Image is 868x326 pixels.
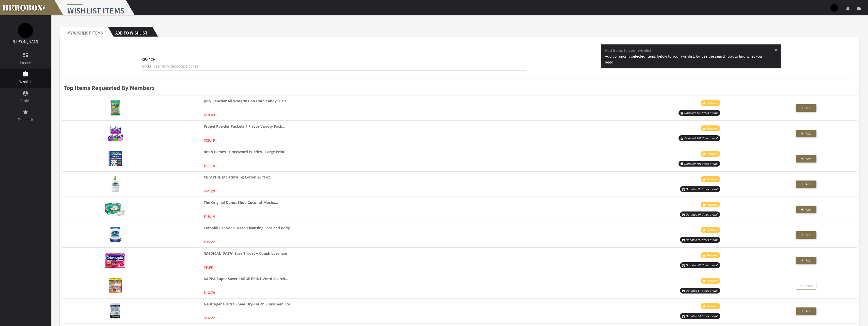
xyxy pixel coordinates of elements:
span: Add [806,309,811,313]
div: Add items to your wishlist [601,44,781,73]
i: Donated 80 times overall [686,263,718,267]
button: Add [796,104,816,112]
p: $19.14 [204,214,215,219]
i: Featured [706,304,718,308]
p: $11.14 [204,163,215,169]
img: 91gScnlf+aL._AC_UL320_.jpg [108,126,123,141]
img: 71zthTBbwTL._AC_UL320_.jpg [108,151,122,166]
label: Search [142,57,155,62]
button: Add [796,155,816,162]
span: Add [806,207,811,212]
p: $18.69 [204,112,215,118]
p: $25.19 [204,137,215,143]
span: Add [806,106,811,110]
img: user-image [830,4,838,12]
p: $16.22 [204,315,215,321]
i: Donated 145 times overall [684,111,718,115]
strong: Add items to your wishlist [605,48,651,53]
p: $35.22 [204,239,215,245]
i: Featured [706,228,718,232]
i: Featured [706,279,718,283]
h2: My Wishlist Items [60,27,108,37]
img: 710C4vTNW7L._AC_UL320_.jpg [105,253,125,268]
img: 71SHZyi-qyL._AC_UL320_.jpg [112,176,119,192]
p: $3.93 [204,264,213,270]
img: 6136dc53tFL._AC_UL320_.jpg [111,100,120,116]
b: Top Items Requested By Members [64,84,155,92]
button: Add [796,231,816,239]
i: Featured [706,203,718,206]
button: Add [796,307,816,315]
strong: The Original Donut Shop Coconut Mocha... [204,200,278,205]
i: Donated 91 times overall [686,213,718,216]
strong: Neutrogena Ultra Sheer Dry-Touch Sunscreen For... [204,301,293,307]
i: Donated 61 times overall [686,314,718,318]
img: image [18,23,33,38]
h2: Add to Wishlist [108,27,152,37]
strong: CETAPHIL Moisturizing Lotion 20 fl oz [204,174,270,180]
span: Add [806,157,811,161]
button: Add [796,257,816,264]
p: $51.29 [204,188,215,194]
button: Added [796,282,816,290]
span: Add [806,258,811,263]
strong: Brain Games - Crossword Puzzles - Large Print... [204,149,288,155]
i: Featured [706,126,718,130]
img: 71PaBPhGPSL._AC_UL320_.jpg [109,227,121,242]
img: 719qGslQ8gL._AC_UL320_.jpg [105,203,125,216]
strong: Cetaphil Bar Soap, Deep Cleansing Face and Body... [204,225,293,231]
i: Featured [706,177,718,181]
strong: [MEDICAL_DATA] Sore Throat + Cough Lozenges... [204,250,291,256]
span: Add [806,131,811,136]
strong: KAPPA Super Saver LARGE PRINT Word Search... [204,276,288,282]
strong: Jolly Rancher All Watermelon Hard Candy, 7 Oz [204,98,286,104]
i: Donated 67 times overall [686,289,718,292]
button: Add [796,130,816,137]
strong: Propel Powder Packets 4 Flavor Variety Pack... [204,123,285,129]
button: Add [796,181,816,188]
button: Add [796,206,816,213]
i: Featured [706,253,718,257]
span: Add commonly selected items below to your wishlist. Or use the search box to find what you need [605,54,762,64]
img: 91CVDzWgzCL._AC_UL320_.jpg [109,278,122,293]
i: Featured [706,101,718,105]
i: Donated 80 times overall [686,238,718,242]
i: notifications [846,6,850,11]
i: email [857,6,861,11]
a: [PERSON_NAME] [10,39,40,44]
i: Donated 105 times overall [684,136,718,140]
i: Donated 93 times overall [686,187,718,191]
input: Socks, beef jerky, deodorant, coffee... [142,62,527,71]
span: Add [806,233,811,237]
p: $16.79 [204,290,215,296]
i: Donated 104 times overall [684,162,718,166]
span: Add [806,182,811,186]
img: 71nImdv7aPL._AC_UL320_.jpg [110,303,120,319]
span: Added [800,284,813,288]
i: assignment [22,71,28,77]
i: Featured [706,152,718,156]
span: × [775,47,777,53]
